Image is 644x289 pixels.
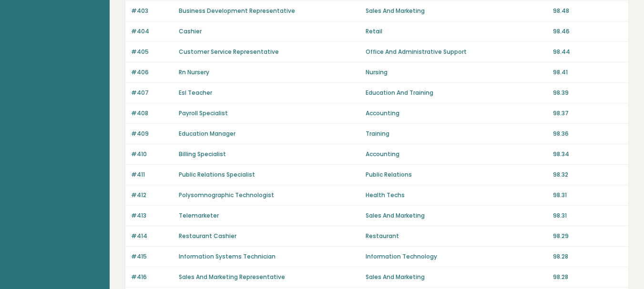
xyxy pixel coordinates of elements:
[366,232,547,240] p: Restaurant
[131,130,173,138] p: #409
[131,68,173,77] p: #406
[553,150,623,159] p: 98.34
[179,150,226,158] a: Billing Specialist
[131,7,173,15] p: #403
[366,191,547,199] p: Health Techs
[553,191,623,199] p: 98.31
[131,170,173,179] p: #411
[179,130,235,138] a: Education Manager
[553,211,623,220] p: 98.31
[553,232,623,240] p: 98.29
[179,7,295,15] a: Business Development Representative
[179,273,285,281] a: Sales And Marketing Representative
[179,252,276,260] a: Information Systems Technician
[131,191,173,199] p: #412
[179,211,219,219] a: Telemarketer
[179,48,279,56] a: Customer Service Representative
[553,252,623,261] p: 98.28
[553,130,623,138] p: 98.36
[553,48,623,56] p: 98.44
[179,170,255,179] a: Public Relations Specialist
[179,68,209,76] a: Rn Nursery
[366,211,547,220] p: Sales And Marketing
[366,150,547,159] p: Accounting
[366,7,547,15] p: Sales And Marketing
[366,48,547,56] p: Office And Administrative Support
[179,89,212,97] a: Esl Teacher
[553,89,623,97] p: 98.39
[366,130,547,138] p: Training
[179,27,202,35] a: Cashier
[131,150,173,159] p: #410
[553,7,623,15] p: 98.48
[553,109,623,118] p: 98.37
[366,68,547,77] p: Nursing
[366,273,547,281] p: Sales And Marketing
[131,232,173,240] p: #414
[131,109,173,118] p: #408
[366,252,547,261] p: Information Technology
[131,48,173,56] p: #405
[553,170,623,179] p: 98.32
[131,252,173,261] p: #415
[179,109,228,117] a: Payroll Specialist
[553,68,623,77] p: 98.41
[366,27,547,36] p: Retail
[366,170,547,179] p: Public Relations
[131,89,173,97] p: #407
[179,191,274,199] a: Polysomnographic Technologist
[553,27,623,36] p: 98.46
[131,211,173,220] p: #413
[131,27,173,36] p: #404
[131,273,173,281] p: #416
[366,109,547,118] p: Accounting
[366,89,547,97] p: Education And Training
[179,232,236,240] a: Restaurant Cashier
[553,273,623,281] p: 98.28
